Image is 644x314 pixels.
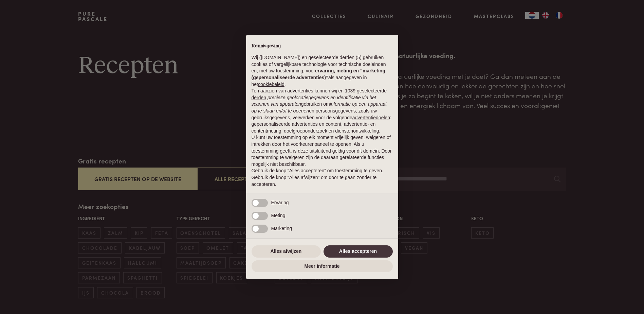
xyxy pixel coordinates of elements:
[252,168,393,188] p: Gebruik de knop “Alles accepteren” om toestemming te geven. Gebruik de knop “Alles afwijzen” om d...
[324,245,393,258] button: Alles accepteren
[252,88,393,134] p: Ten aanzien van advertenties kunnen wij en 1039 geselecteerde gebruiken om en persoonsgegevens, z...
[252,134,393,168] p: U kunt uw toestemming op elk moment vrijelijk geven, weigeren of intrekken door het voorkeurenpan...
[252,54,393,88] p: Wij ([DOMAIN_NAME]) en geselecteerde derden (5) gebruiken cookies of vergelijkbare technologie vo...
[258,82,284,87] a: cookiebeleid
[352,115,390,121] button: advertentiedoelen
[252,94,266,101] button: derden
[252,43,393,49] h2: Kennisgeving
[252,245,321,258] button: Alles afwijzen
[271,200,289,205] span: Ervaring
[252,101,387,114] em: informatie op een apparaat op te slaan en/of te openen
[271,226,292,231] span: Marketing
[252,95,376,107] em: precieze geolocatiegegevens en identificatie via het scannen van apparaten
[252,260,393,273] button: Meer informatie
[252,68,385,80] strong: ervaring, meting en “marketing (gepersonaliseerde advertenties)”
[271,213,286,218] span: Meting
